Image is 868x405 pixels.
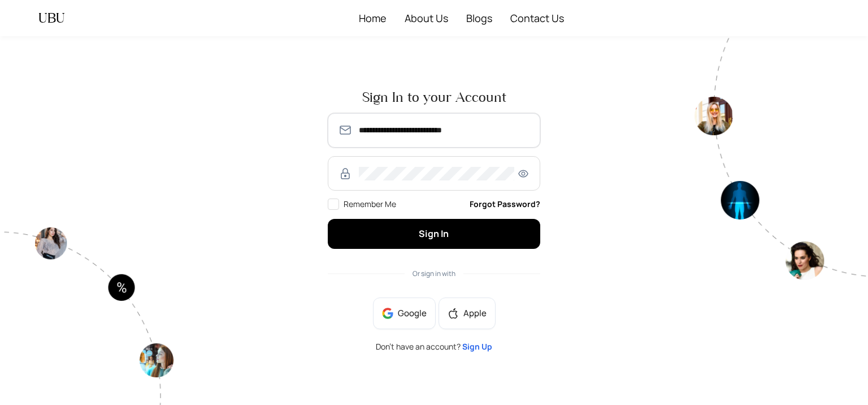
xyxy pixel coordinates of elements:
[328,219,540,249] button: Sign In
[413,269,455,278] span: Or sign in with
[463,307,487,320] span: Apple
[373,298,436,329] button: Google
[344,199,396,209] span: Remember Me
[338,123,352,137] img: SmmOVPU3il4LzjOz1YszJ8A9TzvK+6qU9RAAAAAElFTkSuQmCC
[398,307,427,320] span: Google
[462,341,492,352] a: Sign Up
[376,343,492,351] span: Don’t have an account?
[470,198,540,210] a: Forgot Password?
[517,169,530,179] span: eye
[382,308,393,319] img: google-BnAmSPDJ.png
[338,167,352,180] img: RzWbU6KsXbv8M5bTtlu7p38kHlzSfb4MlcTUAAAAASUVORK5CYII=
[328,91,540,104] span: Sign In to your Account
[695,36,868,280] img: authpagecirlce2-Tt0rwQ38.png
[439,298,496,329] button: appleApple
[419,227,449,240] span: Sign In
[448,308,459,319] span: apple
